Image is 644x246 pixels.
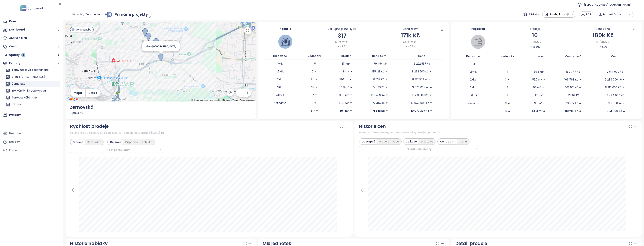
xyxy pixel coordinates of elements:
[9,131,23,136] div: Nastavení
[313,62,316,66] p: 115
[105,11,151,18] a: primary
[312,101,313,105] p: 3
[412,93,428,97] p: 15 219 889 Kč
[86,89,101,97] button: Satelit
[72,11,83,18] span: Reporty
[604,109,622,113] p: 11 594 300 Kč
[385,86,388,89] span: caret-down
[5,102,60,108] div: Čimice
[9,148,19,153] div: Pomoc
[12,102,21,107] div: Čimice
[85,139,103,145] div: Rezervace
[455,68,491,76] td: 1.5+kk
[298,52,331,60] th: Jednotky
[9,113,21,117] div: Projekty
[405,45,408,48] span: caret-down
[89,91,97,95] span: Satelit
[339,101,349,105] p: 58.3 m²
[70,89,85,97] button: Mapa
[19,4,44,12] img: logo
[411,109,429,113] p: 10 077 367 Kč
[70,131,348,135] div: Počet prodejů a rezervací podle měsíců. Poslední aktualizace: [DATE]
[534,70,544,74] p: 39.6 m²
[542,102,545,104] span: caret-down
[316,110,318,112] span: caret-down
[579,110,582,112] span: caret-up
[535,93,543,97] p: 101 m²
[2,34,61,42] a: Analýza trhu
[455,27,501,31] div: Poptávka
[339,69,349,74] p: 44.8 m²
[373,62,387,66] p: 179 454 Kč
[412,85,429,89] p: 13 876 625 Kč
[263,68,298,75] td: 1.5+kk
[5,67,60,73] div: černý most vč. secondhand
[599,45,607,49] div: 5.2%
[263,99,298,107] td: Neznámé
[311,77,314,81] p: 141
[599,45,602,48] span: caret-up
[404,139,419,144] div: Celkově
[385,78,387,81] span: caret-down
[350,110,352,112] span: caret-down
[405,44,415,48] div: -0.8%
[403,27,418,31] div: Cena za m²
[372,77,384,81] p: 171 537 Kč
[529,12,540,17] span: S DPH
[565,101,578,105] p: 179 577 Kč
[337,45,340,48] span: caret-down
[70,111,252,115] div: 7 projektů
[75,28,92,32] span: Ve výstavbě
[240,99,255,101] a: Report a map error
[5,95,60,101] div: čertousy výběr top
[2,51,61,59] button: Updaty 1
[12,88,46,93] div: EPH výměníky Dopplerova
[474,38,482,46] img: wallet
[530,45,540,49] div: 25.0%
[2,111,61,119] a: Projekty
[337,44,347,48] div: -4.2%
[339,85,349,89] p: 74.8 m²
[308,31,376,40] div: 317
[532,109,542,113] p: 64.3 m²
[455,83,491,91] td: 3+kk
[350,70,353,73] span: caret-up
[622,78,625,81] span: caret-up
[430,86,432,89] span: caret-up
[584,0,632,9] span: [EMAIL_ADDRESS][DOMAIN_NAME]
[335,40,348,44] span: 24. 9. 2025
[311,85,314,89] p: 39
[412,77,428,81] p: 8 317 573 Kč
[564,78,578,82] p: 166 768 Kč
[565,85,578,89] p: 205 561 Kč
[550,11,559,18] span: Prodej:
[553,53,593,60] th: Cena za m²
[263,83,298,91] td: 3+kk
[311,109,315,113] p: 317
[567,93,579,97] p: 183 109 Kč
[507,70,508,74] p: 1
[2,138,61,146] a: Návody
[350,86,353,89] span: caret-up
[74,91,82,95] span: Mapa
[5,88,60,94] div: EPH výměníky Dopplerova
[455,91,491,99] td: 4+kk +
[2,26,61,34] button: Dashboard
[140,139,154,145] div: Tabulka
[579,11,593,17] button: PDF
[605,78,622,82] p: 9 289 000 Kč
[85,11,100,18] span: Žernovská
[66,97,79,101] img: Google
[622,86,624,89] span: caret-down
[311,93,314,97] p: 17
[603,12,627,17] span: Market Data
[507,93,508,97] p: 2
[5,81,60,87] div: Žernovská
[419,139,436,144] div: Dispozice
[145,45,176,48] span: Vivus [GEOGRAPHIC_DATA]
[524,53,553,60] th: Interiér
[607,70,623,74] p: 7 514 000 Kč
[586,12,591,16] span: PDF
